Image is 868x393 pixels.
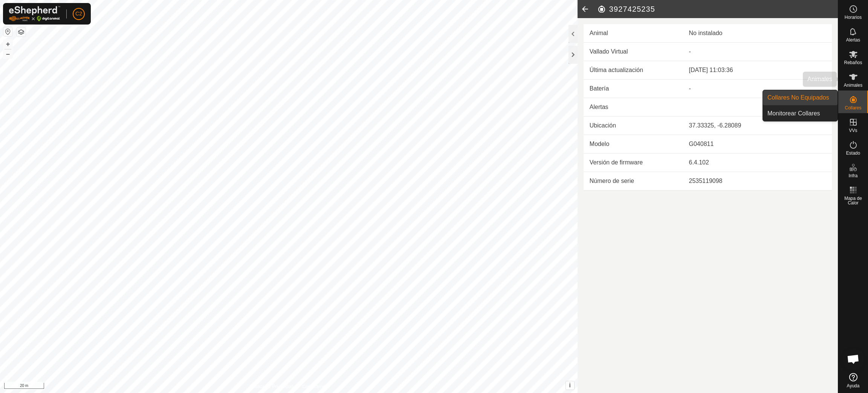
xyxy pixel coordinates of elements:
td: Batería [584,80,683,98]
td: Ubicación [584,117,683,135]
span: C2 [75,10,82,18]
span: Infra [848,173,857,178]
button: – [3,49,12,58]
h2: 3927425235 [597,5,838,14]
button: Restablecer Mapa [3,27,12,36]
div: [DATE] 11:03:36 [689,66,826,75]
span: Estado [846,151,860,155]
a: Collares No Equipados [763,90,837,105]
div: - [689,84,826,93]
button: Capas del Mapa [17,28,26,37]
div: 6.4.102 [689,158,826,167]
td: Animal [584,24,683,43]
span: i [569,382,571,388]
img: Logo Gallagher [9,6,60,21]
button: + [3,40,12,49]
span: VVs [849,128,857,133]
td: Modelo [584,135,683,154]
span: Collares [845,106,861,110]
span: Rebaños [844,60,862,65]
div: G040811 [689,140,826,149]
a: Política de Privacidad [250,383,293,390]
td: Versión de firmware [584,154,683,172]
span: Mapa de Calor [840,196,866,205]
span: Monitorear Collares [767,109,820,118]
span: Animales [844,83,862,88]
a: Ayuda [838,370,868,391]
td: Alertas [584,98,683,117]
app-display-virtual-paddock-transition: - [689,48,691,55]
a: Contáctenos [302,383,327,390]
div: 2535119098 [689,177,826,186]
div: Chat abierto [842,348,865,370]
a: Monitorear Collares [763,106,837,121]
span: Alertas [846,38,860,42]
div: No instalado [689,29,826,38]
span: Ayuda [847,384,860,388]
td: Última actualización [584,61,683,80]
button: i [566,381,574,390]
span: Collares No Equipados [767,93,829,102]
td: Número de serie [584,172,683,190]
td: Vallado Virtual [584,43,683,61]
div: 37.33325, -6.28089 [689,121,826,130]
span: Horarios [845,15,862,20]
